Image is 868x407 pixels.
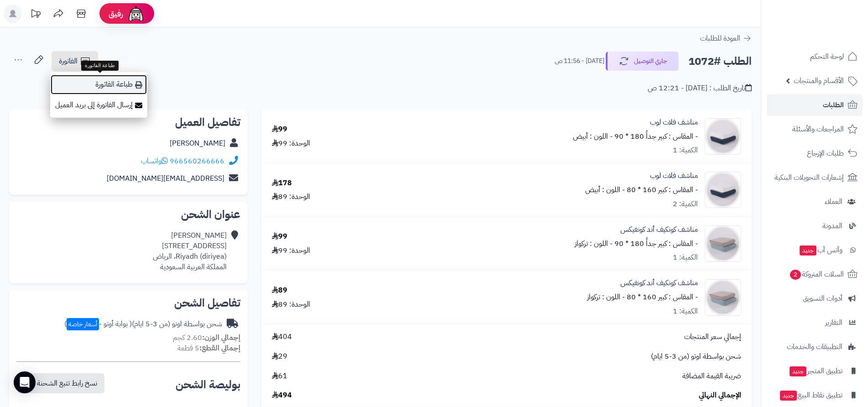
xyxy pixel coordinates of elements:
[620,224,698,235] a: مناشف كونكيف أند كونفيكس
[807,147,844,160] span: طلبات الإرجاع
[170,138,225,149] a: [PERSON_NAME]
[705,225,741,262] img: 1754839838-%D9%83%D9%88%D9%86%D9%83%D9%8A%D9%81%20%D8%A3%D9%86%D8%AF%20%D9%83%D9%88%D9%86%D9%81%D...
[767,167,863,188] a: إشعارات التحويلات البنكية
[792,123,844,136] span: المراجعات والأسئلة
[272,390,292,401] span: 494
[199,343,240,354] strong: إجمالي القطع:
[767,94,863,116] a: الطلبات
[650,171,698,181] a: مناشف فلات لوب
[705,279,741,316] img: 1754839838-%D9%83%D9%88%D9%86%D9%83%D9%8A%D9%81%20%D8%A3%D9%86%D8%AF%20%D9%83%D9%88%D9%86%D9%81%D...
[627,292,698,303] small: - المقاس : كبير 160 * 80
[767,384,863,406] a: تطبيق نقاط البيعجديد
[272,192,310,202] div: الوحدة: 89
[16,209,240,220] h2: عنوان الشحن
[799,244,842,256] span: وآتس آب
[37,378,97,389] span: نسخ رابط تتبع الشحنة
[767,239,863,261] a: وآتس آبجديد
[794,74,844,87] span: الأقسام والمنتجات
[141,156,168,167] a: واتساب
[650,117,698,128] a: مناشف فلات لوب
[64,318,132,329] span: ( بوابة أوتو - )
[14,371,36,393] div: Open Intercom Messenger
[67,318,99,330] span: أسعار خاصة
[109,8,123,19] span: رفيق
[627,184,698,195] small: - المقاس : كبير 160 * 80
[50,74,147,95] a: طباعة الفاتورة
[24,5,47,25] a: تحديثات المنصة
[803,292,842,305] span: أدوات التسويق
[810,50,844,63] span: لوحة التحكم
[272,351,287,362] span: 29
[272,124,287,135] div: 99
[59,56,78,67] span: الفاتورة
[700,33,740,44] span: العودة للطلبات
[52,51,98,71] a: الفاتورة
[202,332,240,343] strong: إجمالي الوزن:
[767,287,863,309] a: أدوات التسويق
[684,332,741,342] span: إجمالي سعر المنتجات
[272,231,287,242] div: 99
[18,373,104,393] button: نسخ رابط تتبع الشحنة
[822,219,842,232] span: المدونة
[682,371,741,381] span: ضريبة القيمة المضافة
[587,292,625,303] small: - اللون : تركواز
[173,332,240,343] small: 2.60 كجم
[272,178,292,188] div: 178
[825,195,842,208] span: العملاء
[107,173,224,184] a: [EMAIL_ADDRESS][DOMAIN_NAME]
[170,156,224,167] a: 966560266666
[272,332,292,342] span: 404
[651,351,741,362] span: شحن بواسطة اوتو (من 3-5 ايام)
[573,131,613,142] small: - اللون : أبيض
[272,371,287,381] span: 61
[787,340,842,353] span: التطبيقات والخدمات
[705,172,741,208] img: 1754839373-%D9%81%D9%84%D8%A7%D8%AA%20%D9%84%D9%88%D8%A8-90x90.jpg
[614,131,698,142] small: - المقاس : كبير جداً 180 * 90
[50,95,147,115] a: إرسال الفاتورة إلى بريد العميل
[176,379,240,390] h2: بوليصة الشحن
[767,191,863,213] a: العملاء
[700,33,752,44] a: العودة للطلبات
[127,5,145,23] img: ai-face.png
[272,138,310,149] div: الوحدة: 99
[16,117,240,128] h2: تفاصيل العميل
[767,118,863,140] a: المراجعات والأسئلة
[688,52,752,71] h2: الطلب #1072
[673,199,698,209] div: الكمية: 2
[767,46,863,68] a: لوحة التحكم
[767,312,863,334] a: التقارير
[789,268,844,281] span: السلات المتروكة
[555,57,604,66] small: [DATE] - 11:56 ص
[806,14,859,33] img: logo-2.png
[585,184,625,195] small: - اللون : أبيض
[767,142,863,164] a: طلبات الإرجاع
[767,360,863,382] a: تطبيق المتجرجديد
[648,83,752,94] div: تاريخ الطلب : [DATE] - 12:21 ص
[774,171,844,184] span: إشعارات التحويلات البنكية
[614,238,698,249] small: - المقاس : كبير جداً 180 * 90
[767,336,863,358] a: التطبيقات والخدمات
[575,238,613,249] small: - اللون : تركواز
[177,343,240,354] small: 5 قطعة
[64,319,222,329] div: شحن بواسطة اوتو (من 3-5 ايام)
[16,297,240,308] h2: تفاصيل الشحن
[705,118,741,155] img: 1754839373-%D9%81%D9%84%D8%A7%D8%AA%20%D9%84%D9%88%D8%A8-90x90.jpg
[81,61,119,71] div: طباعة الفاتورة
[673,252,698,263] div: الكمية: 1
[825,316,842,329] span: التقارير
[272,245,310,256] div: الوحدة: 99
[272,299,310,310] div: الوحدة: 89
[790,269,801,280] span: 2
[673,306,698,317] div: الكمية: 1
[153,230,227,272] div: [PERSON_NAME] [STREET_ADDRESS] Riyadh (diriyea)، الرياض المملكة العربية السعودية
[767,263,863,285] a: السلات المتروكة2
[699,390,741,401] span: الإجمالي النهائي
[673,145,698,156] div: الكمية: 1
[780,391,797,401] span: جديد
[789,365,842,377] span: تطبيق المتجر
[272,285,287,296] div: 89
[767,215,863,237] a: المدونة
[779,389,842,402] span: تطبيق نقاط البيع
[620,278,698,288] a: مناشف كونكيف أند كونفيكس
